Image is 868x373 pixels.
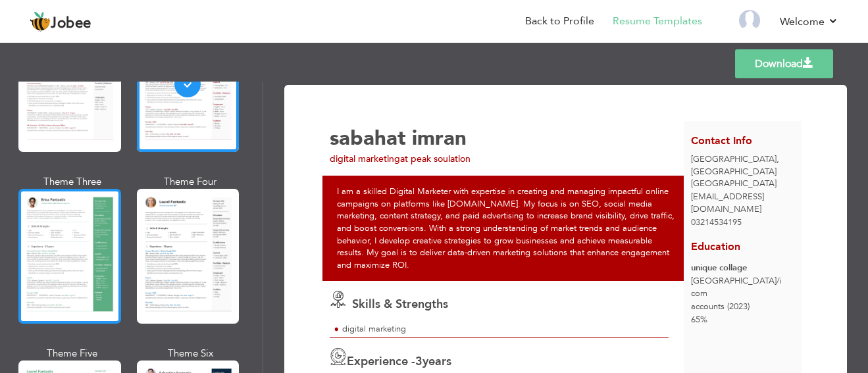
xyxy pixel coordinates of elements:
[400,153,471,165] span: at peak soulation
[691,134,752,148] span: Contact Info
[415,353,451,370] label: years
[727,301,750,312] span: (2023)
[140,175,242,189] div: Theme Four
[739,10,760,31] img: Profile Img
[525,14,594,29] a: Back to Profile
[777,153,779,165] span: ,
[691,153,777,165] span: [GEOGRAPHIC_DATA]
[30,11,91,32] a: Jobee
[21,347,124,361] div: Theme Five
[691,216,742,228] span: 03214534195
[30,11,51,32] img: jobee.io
[735,49,833,78] a: Download
[330,153,400,165] span: digital marketing
[51,16,91,31] span: Jobee
[342,323,435,336] div: digital marketing
[322,176,692,281] div: I am a skilled Digital Marketer with expertise in creating and managing impactful online campaign...
[777,275,780,287] span: /
[21,175,124,189] div: Theme Three
[684,153,802,190] div: [GEOGRAPHIC_DATA]
[415,353,422,370] span: 3
[412,124,467,152] span: imran
[691,262,794,274] div: unique collage
[780,14,838,30] a: Welcome
[691,314,707,326] span: 65%
[613,14,702,29] a: Resume Templates
[691,178,777,189] span: [GEOGRAPHIC_DATA]
[691,275,782,299] span: [GEOGRAPHIC_DATA] i com
[140,347,242,361] div: Theme Six
[691,301,725,312] span: accounts
[352,296,448,312] span: Skills & Strengths
[330,124,406,152] span: sabahat
[347,353,415,370] span: Experience -
[691,239,740,254] span: Education
[691,191,764,215] span: [EMAIL_ADDRESS][DOMAIN_NAME]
